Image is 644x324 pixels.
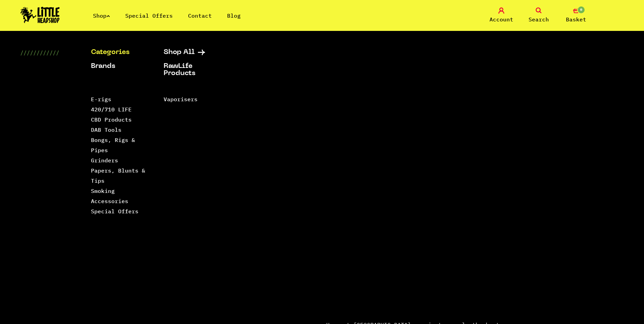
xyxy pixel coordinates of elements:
[164,63,219,77] a: RawLife Products
[566,15,586,23] span: Basket
[125,12,173,19] a: Special Offers
[164,49,219,56] a: Shop All
[91,157,118,164] a: Grinders
[91,126,122,133] a: DAB Tools
[188,12,212,19] a: Contact
[529,15,549,23] span: Search
[559,7,593,23] a: 0 Basket
[91,167,145,184] a: Papers, Blunts & Tips
[522,7,556,23] a: Search
[20,7,60,23] img: Little Head Shop Logo
[91,63,147,70] a: Brands
[91,96,111,103] a: E-rigs
[91,49,147,56] a: Categories
[91,116,132,123] a: CBD Products
[91,187,128,204] a: Smoking Accessories
[91,208,139,215] a: Special Offers
[93,12,110,19] a: Shop
[577,6,585,14] span: 0
[91,137,135,154] a: Bongs, Rigs & Pipes
[490,15,513,23] span: Account
[91,106,132,113] a: 420/710 LIFE
[164,96,198,103] a: Vaporisers
[227,12,241,19] a: Blog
